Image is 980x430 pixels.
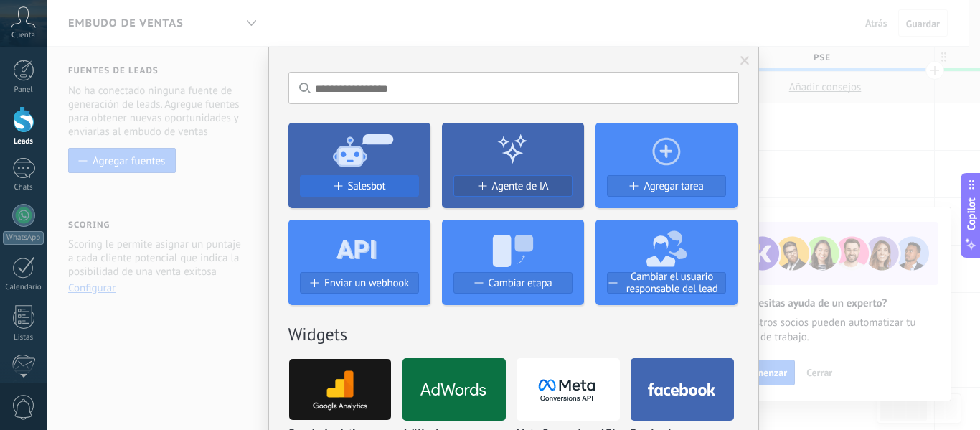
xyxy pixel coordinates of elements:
div: Chats [3,183,44,192]
span: Cambiar etapa [489,277,552,289]
div: Panel [3,85,44,95]
div: Calendario [3,283,44,292]
span: Enviar un webhook [324,277,409,289]
span: Agente de IA [492,180,549,192]
span: Cambiar el usuario responsable del lead [619,271,725,295]
span: Agregar tarea [644,180,703,192]
span: Salesbot [348,180,386,192]
button: Cambiar el usuario responsable del lead [607,272,726,294]
button: Salesbot [300,175,419,197]
div: WhatsApp [3,231,44,245]
button: Cambiar etapa [453,272,573,294]
h2: Widgets [288,323,739,345]
img: google_analytics.png [289,355,391,424]
span: Copilot [964,197,979,230]
div: Listas [3,333,44,342]
button: Agregar tarea [607,175,726,197]
span: Cuenta [11,31,35,40]
button: Enviar un webhook [300,272,419,294]
div: Leads [3,137,44,146]
button: Agente de IA [453,175,573,197]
